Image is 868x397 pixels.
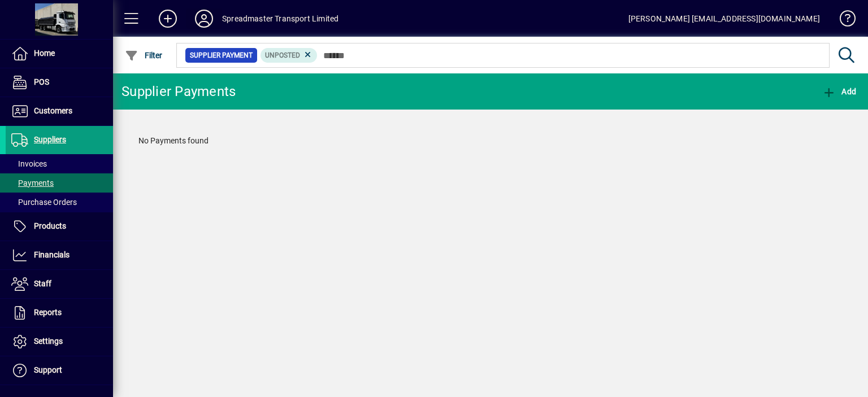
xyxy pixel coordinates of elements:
[6,212,113,241] a: Products
[34,49,55,58] span: Home
[6,97,113,125] a: Customers
[11,178,54,187] span: Payments
[831,2,854,39] a: Knowledge Base
[34,337,63,346] span: Settings
[34,77,49,86] span: POS
[819,81,859,102] button: Add
[150,8,186,29] button: Add
[6,241,113,269] a: Financials
[6,173,113,193] a: Payments
[34,365,62,374] span: Support
[34,279,51,288] span: Staff
[186,8,222,29] button: Profile
[34,106,72,115] span: Customers
[34,135,66,144] span: Suppliers
[34,221,66,230] span: Products
[6,328,113,356] a: Settings
[121,82,236,101] div: Supplier Payments
[125,51,163,60] span: Filter
[34,250,70,259] span: Financials
[6,299,113,327] a: Reports
[628,10,820,28] div: [PERSON_NAME] [EMAIL_ADDRESS][DOMAIN_NAME]
[6,68,113,97] a: POS
[11,198,77,207] span: Purchase Orders
[6,270,113,298] a: Staff
[6,40,113,68] a: Home
[222,10,338,28] div: Spreadmaster Transport Limited
[6,356,113,385] a: Support
[822,87,856,96] span: Add
[6,193,113,212] a: Purchase Orders
[11,159,47,168] span: Invoices
[261,48,318,63] mat-chip: Supplier Payment Status: Unposted
[122,45,166,66] button: Filter
[190,50,253,61] span: Supplier Payment
[34,308,62,317] span: Reports
[6,154,113,173] a: Invoices
[265,51,300,59] span: Unposted
[127,124,854,158] div: No Payments found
